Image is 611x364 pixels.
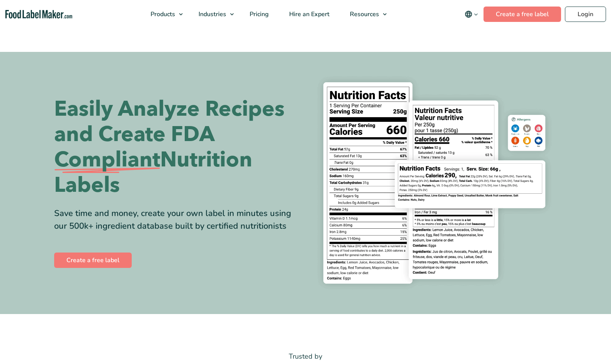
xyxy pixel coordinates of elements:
[196,10,227,18] span: Industries
[54,253,132,268] a: Create a free label
[565,7,606,22] a: Login
[54,351,557,362] p: Trusted by
[484,7,561,22] a: Create a free label
[247,10,270,18] span: Pricing
[54,207,300,233] div: Save time and money, create your own label in minutes using our 500k+ ingredient database built b...
[54,147,160,173] span: Compliant
[54,96,300,198] h1: Easily Analyze Recipes and Create FDA Nutrition Labels
[287,10,330,18] span: Hire an Expert
[348,10,380,18] span: Resources
[148,10,176,18] span: Products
